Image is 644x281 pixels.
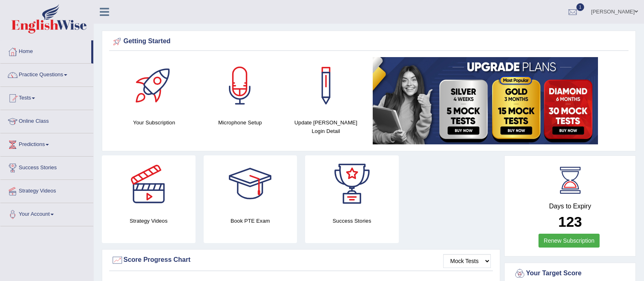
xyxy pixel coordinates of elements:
div: Getting Started [111,35,626,48]
img: small5.jpg [373,57,598,144]
a: Tests [0,87,93,107]
a: Strategy Videos [0,180,93,200]
h4: Book PTE Exam [204,217,297,225]
div: Your Target Score [514,268,626,280]
div: Score Progress Chart [111,254,491,266]
h4: Microphone Setup [201,118,279,127]
a: Practice Questions [0,64,93,84]
a: Your Account [0,203,93,223]
a: Renew Subscription [538,234,600,248]
a: Home [0,40,91,61]
h4: Your Subscription [115,118,193,127]
a: Success Stories [0,157,93,177]
h4: Strategy Videos [102,217,196,225]
a: Predictions [0,133,93,154]
h4: Days to Expiry [514,203,626,210]
span: 1 [576,3,585,11]
h4: Update [PERSON_NAME] Login Detail [287,118,365,135]
h4: Success Stories [305,217,399,225]
a: Online Class [0,110,93,131]
b: 123 [558,214,582,230]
